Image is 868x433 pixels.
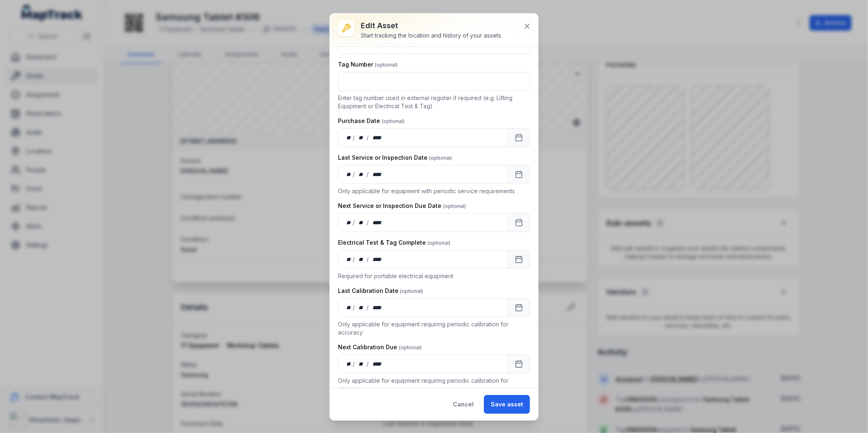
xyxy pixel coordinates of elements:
div: year, [369,134,385,142]
div: / [353,170,356,179]
div: day, [345,255,353,263]
div: day, [345,219,353,227]
p: Only applicable for equipment requiring periodic calibration for accuracy. [338,377,530,393]
div: year, [369,170,385,179]
div: day, [345,360,353,368]
div: / [367,304,369,312]
div: / [353,360,356,368]
label: Purchase Date [338,117,405,125]
button: Calendar [508,128,530,147]
div: year, [369,255,385,263]
label: Last Calibration Date [338,287,423,295]
button: Calendar [508,213,530,232]
p: Only applicable for equipment requiring periodic calibration for accuracy [338,320,530,337]
h3: Edit asset [361,20,502,31]
label: Next Calibration Due [338,343,422,351]
label: Electrical Test & Tag Complete [338,239,450,247]
div: month, [356,360,367,368]
div: / [367,255,369,263]
p: Enter tag number used in external register if required (e.g. Lifting Equipment or Electrical Test... [338,94,530,110]
div: month, [356,304,367,312]
div: Start tracking the location and history of your assets. [361,31,502,40]
div: / [353,219,356,227]
div: / [353,304,356,312]
div: month, [356,255,367,263]
div: day, [345,134,353,142]
div: year, [369,304,385,312]
button: Cancel [446,395,481,414]
label: Tag Number [338,60,398,69]
div: / [367,170,369,179]
div: / [367,134,369,142]
div: month, [356,170,367,179]
button: Calendar [508,355,530,373]
p: Only applicable for equipment with periodic service requirements [338,187,530,195]
div: day, [345,304,353,312]
div: year, [369,360,385,368]
div: day, [345,170,353,179]
div: month, [356,219,367,227]
p: Required for portable electrical equipment [338,272,530,280]
label: Next Service or Inspection Due Date [338,202,466,210]
div: / [367,219,369,227]
div: / [353,134,356,142]
button: Calendar [508,298,530,317]
label: Last Service or Inspection Date [338,154,452,162]
button: Calendar [508,165,530,184]
div: / [353,255,356,263]
div: month, [356,134,367,142]
div: year, [369,219,385,227]
div: / [367,360,369,368]
button: Save asset [484,395,530,414]
button: Calendar [508,250,530,269]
